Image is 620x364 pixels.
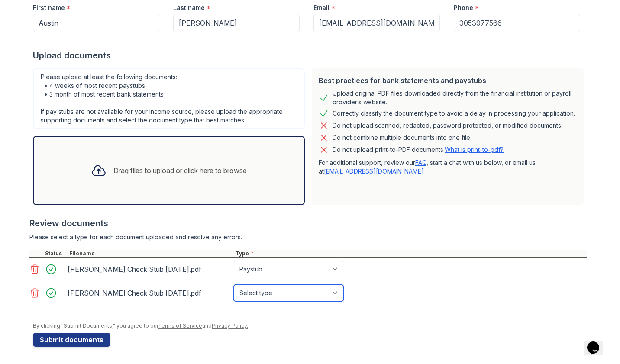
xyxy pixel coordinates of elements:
[68,262,230,276] div: [PERSON_NAME] Check Stub [DATE].pdf
[415,159,426,166] a: FAQ
[324,168,424,175] a: [EMAIL_ADDRESS][DOMAIN_NAME]
[454,3,473,12] label: Phone
[68,250,234,257] div: Filename
[29,233,587,242] div: Please select a type for each document uploaded and resolve any errors.
[212,322,248,329] a: Privacy Policy.
[173,3,205,12] label: Last name
[333,132,471,143] div: Do not combine multiple documents into one file.
[33,322,587,329] div: By clicking "Submit Documents," you agree to our and
[33,68,305,129] div: Please upload at least the following documents: • 4 weeks of most recent paystubs • 3 month of mo...
[313,3,329,12] label: Email
[333,120,562,131] div: Do not upload scanned, redacted, password protected, or modified documents.
[234,250,587,257] div: Type
[584,329,611,355] iframe: chat widget
[333,145,504,154] p: Do not upload print-to-PDF documents.
[43,250,68,257] div: Status
[319,75,577,86] div: Best practices for bank statements and paystubs
[158,322,202,329] a: Terms of Service
[319,158,577,176] p: For additional support, review our , start a chat with us below, or email us at
[333,89,577,106] div: Upload original PDF files downloaded directly from the financial institution or payroll provider’...
[333,108,575,119] div: Correctly classify the document type to avoid a delay in processing your application.
[33,49,587,61] div: Upload documents
[33,3,65,12] label: First name
[68,286,230,300] div: [PERSON_NAME] Check Stub [DATE].pdf
[33,333,110,347] button: Submit documents
[29,217,587,229] div: Review documents
[113,165,247,176] div: Drag files to upload or click here to browse
[445,146,504,153] a: What is print-to-pdf?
